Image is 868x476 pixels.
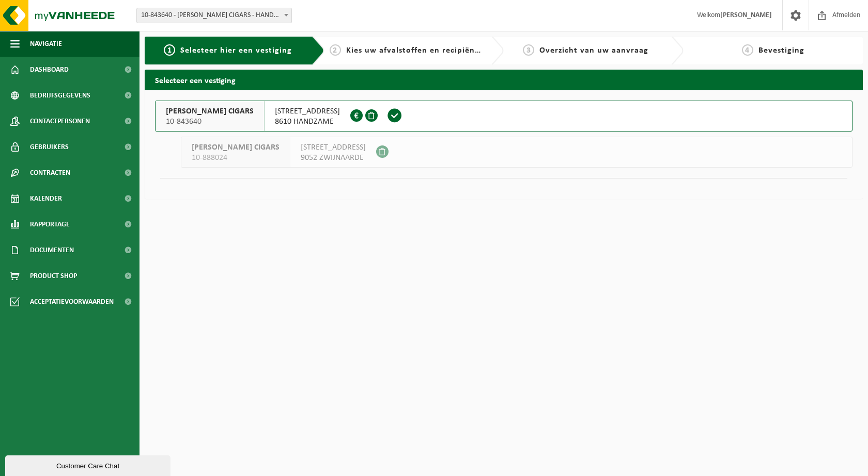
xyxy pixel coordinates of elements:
[155,101,853,132] button: [PERSON_NAME] CIGARS 10-843640 [STREET_ADDRESS]8610 HANDZAME
[30,108,90,134] span: Contactpersonen
[30,263,77,289] span: Product Shop
[30,211,70,237] span: Rapportage
[301,142,366,153] span: [STREET_ADDRESS]
[30,83,90,108] span: Bedrijfsgegevens
[166,117,254,127] span: 10-843640
[30,160,70,186] span: Contracten
[523,44,534,56] span: 3
[720,11,772,19] strong: [PERSON_NAME]
[164,44,175,56] span: 1
[30,134,69,160] span: Gebruikers
[539,46,648,55] span: Overzicht van uw aanvraag
[192,142,280,153] span: [PERSON_NAME] CIGARS
[330,44,341,56] span: 2
[275,106,340,117] span: [STREET_ADDRESS]
[275,117,340,127] span: 8610 HANDZAME
[301,153,366,163] span: 9052 ZWIJNAARDE
[166,106,254,117] span: [PERSON_NAME] CIGARS
[30,289,114,315] span: Acceptatievoorwaarden
[137,8,291,23] span: 10-843640 - J. CORTÈS CIGARS - HANDZAME
[758,46,804,55] span: Bevestiging
[30,237,74,263] span: Documenten
[136,8,292,23] span: 10-843640 - J. CORTÈS CIGARS - HANDZAME
[346,46,488,55] span: Kies uw afvalstoffen en recipiënten
[192,153,280,163] span: 10-888024
[180,46,292,55] span: Selecteer hier een vestiging
[30,31,62,57] span: Navigatie
[30,186,62,211] span: Kalender
[145,70,863,90] h2: Selecteer een vestiging
[30,57,69,83] span: Dashboard
[5,453,173,476] iframe: chat widget
[742,44,753,56] span: 4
